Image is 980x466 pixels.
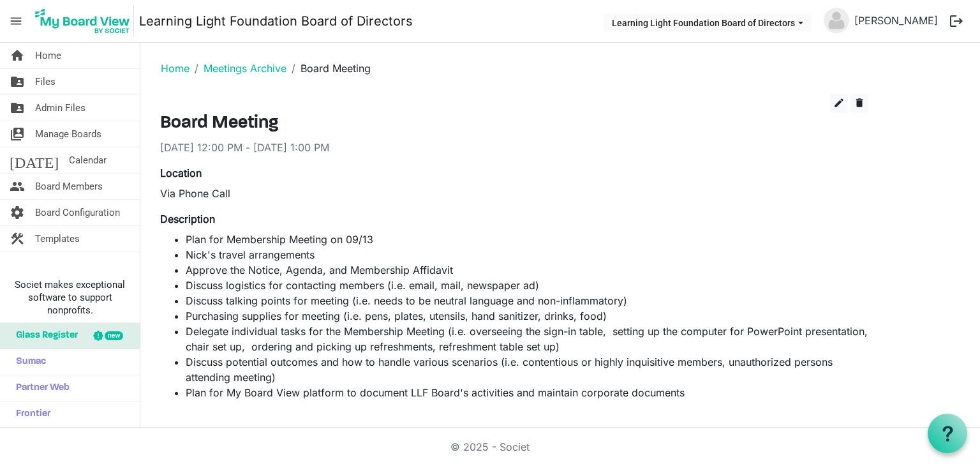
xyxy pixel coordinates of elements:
[604,13,812,31] button: Learning Light Foundation Board of Directors dropdownbutton
[10,402,50,427] span: Frontier
[830,94,848,113] button: edit
[186,232,868,247] div: Plan for Membership Meeting on 09/13
[10,200,25,225] span: settings
[31,5,134,37] img: My Board View Logo
[10,349,46,375] span: Sumac
[160,113,868,135] h3: Board Meeting
[10,323,78,349] span: Glass Register
[160,165,202,181] label: Location
[6,278,134,317] span: Societ makes exceptional software to support nonprofits.
[31,5,139,37] a: My Board View Logo
[10,226,25,252] span: construction
[10,69,25,94] span: folder_shared
[10,95,25,121] span: folder_shared
[286,61,371,76] li: Board Meeting
[160,186,868,201] div: Via Phone Call
[35,121,101,147] span: Manage Boards
[450,440,530,453] a: © 2025 - Societ
[186,278,868,293] li: Discuss logistics for contacting members (i.e. email, mail, newspaper ad)
[139,8,413,34] a: Learning Light Foundation Board of Directors
[35,43,61,68] span: Home
[35,95,85,121] span: Admin Files
[10,121,25,147] span: switch_account
[186,262,868,278] li: Approve the Notice, Agenda, and Membership Affidavit
[35,226,80,252] span: Templates
[35,69,56,94] span: Files
[186,324,868,354] li: Delegate individual tasks for the Membership Meeting (i.e. overseeing the sign-in table, setting ...
[35,200,120,225] span: Board Configuration
[4,9,28,33] span: menu
[186,308,868,324] li: Purchasing supplies for meeting (i.e. pens, plates, utensils, hand sanitizer, drinks, food)
[10,43,25,68] span: home
[943,8,970,34] button: logout
[849,8,943,33] a: [PERSON_NAME]
[824,8,849,33] img: no-profile-picture.svg
[10,375,70,401] span: Partner Web
[204,62,286,75] a: Meetings Archive
[186,385,868,400] li: Plan for My Board View platform to document LLF Board's activities and maintain corporate documents
[833,97,845,109] span: edit
[161,62,189,75] a: Home
[854,97,865,109] span: delete
[186,354,868,385] li: Discuss potential outcomes and how to handle various scenarios (i.e. contentious or highly inquis...
[69,147,107,173] span: Calendar
[10,147,59,173] span: [DATE]
[850,94,868,113] button: delete
[105,331,123,340] div: new
[10,174,25,199] span: people
[35,174,103,199] span: Board Members
[160,211,215,227] label: Description
[186,293,868,308] li: Discuss talking points for meeting (i.e. needs to be neutral language and non-inflammatory)
[160,140,868,155] div: [DATE] 12:00 PM - [DATE] 1:00 PM
[186,247,868,262] div: Nick's travel arrangements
